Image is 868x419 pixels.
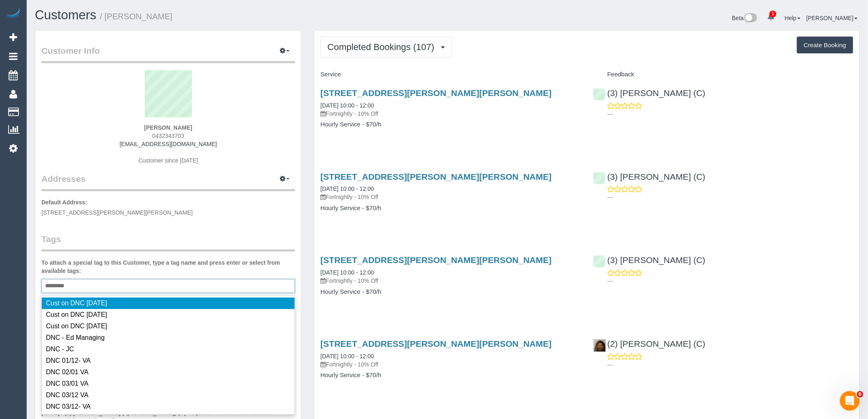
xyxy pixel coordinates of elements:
span: 6 [857,391,863,398]
a: Help [785,15,801,21]
a: (3) [PERSON_NAME] (C) [593,255,706,265]
iframe: Intercom live chat [840,391,860,411]
a: (3) [PERSON_NAME] (C) [593,172,706,181]
p: --- [608,277,853,285]
span: Completed Bookings (107) [327,42,438,52]
a: [STREET_ADDRESS][PERSON_NAME][PERSON_NAME] [320,88,552,98]
p: --- [608,361,853,369]
a: Beta [732,15,758,21]
h4: Hourly Service - $70/h [320,121,580,128]
p: --- [608,110,853,118]
span: DNC - Ed Managing [46,334,105,341]
button: Completed Bookings (107) [320,37,452,57]
a: (2) [PERSON_NAME] (C) [593,339,706,348]
span: DNC 03/12- VA [46,403,91,410]
a: 1 [763,8,779,26]
span: DNC 02/01 VA [46,369,89,375]
a: [STREET_ADDRESS][PERSON_NAME][PERSON_NAME] [320,339,552,348]
small: / [PERSON_NAME] [100,12,173,21]
span: Customer since [DATE] [139,157,198,164]
p: Fortnightly - 10% Off [320,193,580,201]
h4: Hourly Service - $70/h [320,205,580,212]
a: (3) [PERSON_NAME] (C) [593,88,706,98]
p: Fortnightly - 10% Off [320,360,580,369]
h4: Service [320,71,580,78]
span: DNC 03/12 VA [46,392,89,398]
a: [STREET_ADDRESS][PERSON_NAME][PERSON_NAME] [320,172,552,181]
a: [EMAIL_ADDRESS][DOMAIN_NAME] [120,141,217,147]
span: DNC 03/01 VA [46,380,89,387]
span: DNC 01/12- VA [46,357,91,364]
a: [DATE] 10:00 - 12:00 [320,353,374,359]
h4: Hourly Service - $70/h [320,288,580,295]
button: Create Booking [797,37,853,54]
label: Default Address: [41,198,87,206]
img: Automaid Logo [5,8,21,20]
p: Fortnightly - 10% Off [320,110,580,118]
a: [DATE] 10:00 - 12:00 [320,269,374,276]
span: 0432343703 [152,133,184,139]
p: --- [608,193,853,201]
a: [DATE] 10:00 - 12:00 [320,185,374,192]
label: To attach a special tag to this Customer, type a tag name and press enter or select from availabl... [41,259,295,275]
a: [PERSON_NAME] [806,15,858,21]
strong: [PERSON_NAME] [144,124,192,131]
span: Cust on DNC [DATE] [46,300,107,307]
img: (2) Nyasha Mahofa (C) [594,339,606,352]
legend: Tags [41,233,295,252]
h4: Feedback [593,71,853,78]
p: Fortnightly - 10% Off [320,277,580,285]
span: 1 [770,11,777,17]
a: [DATE] 10:00 - 12:00 [320,102,374,109]
span: Cust on DNC [DATE] [46,311,107,318]
legend: Customer Info [41,45,295,63]
a: Customers [35,8,96,22]
span: [STREET_ADDRESS][PERSON_NAME][PERSON_NAME] [41,209,193,216]
span: DNC - JC [46,346,74,353]
span: Cust on DNC [DATE] [46,323,107,330]
img: New interface [744,13,757,24]
h4: Hourly Service - $70/h [320,372,580,379]
a: [STREET_ADDRESS][PERSON_NAME][PERSON_NAME] [320,255,552,265]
